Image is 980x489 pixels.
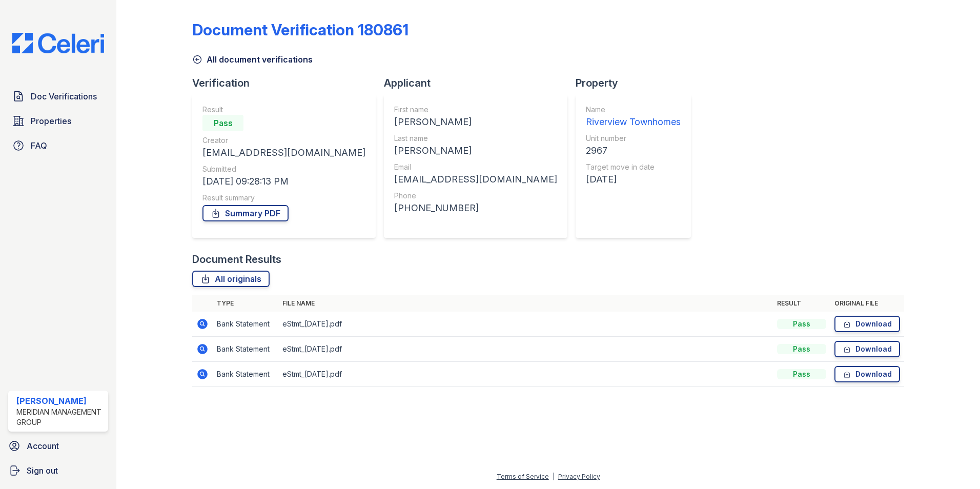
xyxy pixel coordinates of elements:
a: Download [834,341,900,357]
div: Phone [394,191,557,201]
a: All originals [192,271,270,287]
a: All document verifications [192,53,313,66]
div: Result summary [202,193,365,203]
td: eStmt_[DATE].pdf [278,362,773,387]
a: Name Riverview Townhomes [586,105,681,129]
span: Sign out [27,464,58,477]
div: [PERSON_NAME] [394,144,557,158]
td: eStmt_[DATE].pdf [278,337,773,362]
td: eStmt_[DATE].pdf [278,312,773,337]
a: Download [834,316,900,332]
div: 2967 [586,144,681,158]
a: Doc Verifications [8,86,108,107]
div: [DATE] 09:28:13 PM [202,174,365,189]
a: Properties [8,111,108,131]
div: Document Verification 180861 [192,21,409,39]
div: Submitted [202,164,365,174]
div: [PERSON_NAME] [394,115,557,129]
div: Riverview Townhomes [586,115,681,129]
div: [PHONE_NUMBER] [394,201,557,215]
div: [PERSON_NAME] [16,395,104,407]
div: Verification [192,76,384,90]
div: [EMAIL_ADDRESS][DOMAIN_NAME] [202,146,365,160]
div: Pass [777,369,826,379]
a: FAQ [8,135,108,156]
div: Target move in date [586,162,681,172]
a: Account [4,436,112,456]
span: Properties [31,115,71,127]
div: Last name [394,133,557,144]
div: First name [394,105,557,115]
a: Sign out [4,460,112,481]
div: Name [586,105,681,115]
a: Download [834,366,900,382]
div: Document Results [192,252,281,267]
div: Property [576,76,699,90]
div: | [553,473,555,480]
a: Terms of Service [497,473,549,480]
a: Privacy Policy [558,473,600,480]
div: Unit number [586,133,681,144]
iframe: chat widget [937,448,970,479]
div: Pass [777,319,826,329]
td: Bank Statement [213,362,278,387]
th: Original file [830,295,904,312]
div: Applicant [384,76,576,90]
div: Pass [777,344,826,354]
a: Summary PDF [202,205,289,221]
td: Bank Statement [213,337,278,362]
span: Account [27,440,59,452]
th: Type [213,295,278,312]
span: FAQ [31,139,47,152]
img: CE_Logo_Blue-a8612792a0a2168367f1c8372b55b34899dd931a85d93a1a3d3e32e68fde9ad4.png [4,33,112,53]
th: File name [278,295,773,312]
div: Pass [202,115,243,131]
th: Result [773,295,830,312]
div: [DATE] [586,172,681,187]
td: Bank Statement [213,312,278,337]
span: Doc Verifications [31,90,97,103]
div: [EMAIL_ADDRESS][DOMAIN_NAME] [394,172,557,187]
div: Creator [202,135,365,146]
div: Meridian Management Group [16,407,104,427]
div: Email [394,162,557,172]
div: Result [202,105,365,115]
